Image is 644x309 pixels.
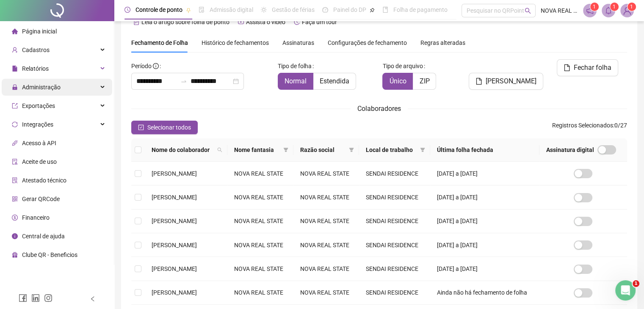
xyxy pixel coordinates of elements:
span: linkedin [31,294,40,302]
td: [DATE] a [DATE] [430,185,539,209]
span: dashboard [322,7,328,13]
span: file [475,78,482,85]
sup: Atualize o seu contato no menu Meus Dados [627,3,636,11]
span: 1 [630,4,633,10]
span: Razão social [300,145,346,154]
td: SENDAI RESIDENCE [359,185,430,209]
span: Estendida [320,77,349,85]
span: Fechar folha [574,63,611,73]
span: audit [12,159,18,165]
td: NOVA REAL STATE [293,281,359,305]
span: notification [586,7,594,14]
td: SENDAI RESIDENCE [359,281,430,305]
span: Assista o vídeo [246,19,285,25]
span: swap-right [180,78,187,85]
span: history [294,19,300,25]
td: NOVA REAL STATE [227,185,293,209]
span: Único [389,77,406,85]
button: Selecionar todos [131,121,198,134]
td: [DATE] a [DATE] [430,233,539,257]
span: search [217,147,222,152]
td: NOVA REAL STATE [227,233,293,257]
span: Exportações [22,102,55,109]
span: Acesso à API [22,140,56,146]
span: info-circle [12,233,18,239]
span: Registros Selecionados [552,122,613,129]
span: left [90,296,96,302]
span: Normal [285,77,307,85]
span: filter [282,143,290,156]
span: Assinaturas [282,40,314,46]
span: Aceite de uso [22,158,57,165]
span: 1 [633,280,639,287]
span: Tipo de folha [278,61,312,71]
span: solution [12,177,18,183]
span: filter [420,147,425,152]
span: filter [347,143,356,156]
span: export [12,103,18,109]
span: NOVA REAL STATE [541,6,578,15]
span: file [564,64,570,71]
td: NOVA REAL STATE [293,185,359,209]
span: lock [12,84,18,90]
span: file-text [133,19,139,25]
span: book [382,7,388,13]
span: Nome fantasia [234,145,280,154]
td: [DATE] a [DATE] [430,162,539,185]
span: ZIP [419,77,429,85]
span: Leia o artigo sobre folha de ponto [141,19,229,25]
span: facebook [19,294,27,302]
span: : 0 / 27 [552,121,627,134]
span: Folha de pagamento [393,6,448,13]
td: SENDAI RESIDENCE [359,233,430,257]
span: Nome do colaborador [152,145,214,154]
span: filter [283,147,288,152]
span: filter [349,147,354,152]
span: check-square [138,124,144,130]
span: bell [605,7,612,14]
span: [PERSON_NAME] [152,289,197,296]
span: instagram [44,294,53,302]
span: filter [418,143,427,156]
span: Tipo de arquivo [382,61,423,71]
span: search [525,8,531,14]
td: SENDAI RESIDENCE [359,210,430,233]
span: to [180,78,187,85]
span: Página inicial [22,28,57,35]
span: Clube QR - Beneficios [22,251,77,258]
td: NOVA REAL STATE [293,162,359,185]
span: [PERSON_NAME] [152,170,197,177]
span: Cadastros [22,47,50,53]
td: NOVA REAL STATE [227,257,293,281]
span: [PERSON_NAME] [152,242,197,248]
span: 1 [593,4,596,10]
iframe: Intercom live chat [615,280,636,301]
span: dollar [12,215,18,221]
span: Gestão de férias [272,6,315,13]
td: NOVA REAL STATE [293,257,359,281]
span: Colaboradores [357,105,401,113]
span: Administração [22,84,61,91]
span: Central de ajuda [22,233,65,240]
td: [DATE] a [DATE] [430,210,539,233]
span: user-add [12,47,18,53]
span: Faça um tour [302,19,337,25]
span: [PERSON_NAME] [152,194,197,201]
td: SENDAI RESIDENCE [359,257,430,281]
span: Integrações [22,121,53,128]
span: Local de trabalho [366,145,416,154]
span: Financeiro [22,214,50,221]
td: NOVA REAL STATE [293,233,359,257]
sup: 1 [610,3,619,11]
span: Histórico de fechamentos [202,39,269,46]
span: Configurações de fechamento [328,40,407,46]
span: Gerar QRCode [22,196,60,202]
td: NOVA REAL STATE [227,281,293,305]
span: 1 [613,4,616,10]
span: [PERSON_NAME] [152,218,197,224]
button: [PERSON_NAME] [469,73,543,90]
span: pushpin [370,8,375,13]
span: Assinatura digital [546,145,594,154]
span: Selecionar todos [147,123,191,132]
span: Período [131,63,152,69]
